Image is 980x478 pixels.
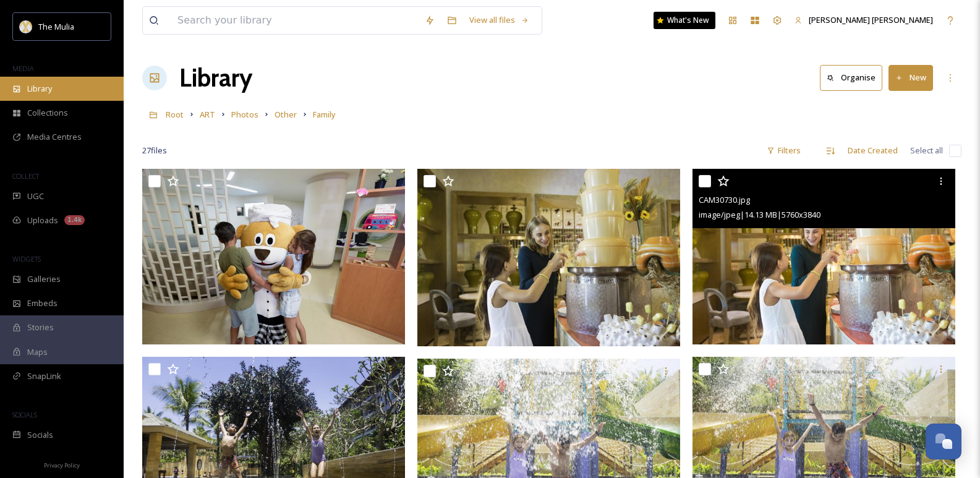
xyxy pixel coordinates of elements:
span: Embeds [27,297,58,309]
span: UGC [27,190,44,202]
span: SOCIALS [12,410,37,419]
span: Root [166,109,184,120]
span: Maps [27,346,48,358]
span: Collections [27,107,68,119]
span: COLLECT [12,171,39,181]
a: What's New [654,12,715,29]
a: Other [275,107,297,122]
button: Organise [820,65,882,90]
span: CAM30730.jpg [699,194,750,205]
span: Select all [910,145,943,156]
a: Photos [231,107,258,122]
span: Family [313,109,336,120]
span: The Mulia [38,21,74,32]
span: Photos [231,109,258,120]
a: Library [179,59,252,96]
span: Uploads [27,215,58,226]
img: CAM31130.jpg [142,169,405,344]
img: CAM30732.jpg [417,169,683,346]
button: Open Chat [926,424,961,459]
a: Family [313,107,336,122]
span: Galleries [27,273,61,285]
input: Search your library [171,7,419,34]
span: Library [27,83,52,95]
div: Filters [761,139,807,163]
img: mulia_logo.png [20,20,32,33]
a: Privacy Policy [44,457,80,472]
span: WIDGETS [12,254,41,263]
button: New [888,65,933,90]
img: CAM30730.jpg [692,169,955,344]
a: Root [166,107,184,122]
span: MEDIA [12,64,34,73]
span: [PERSON_NAME] [PERSON_NAME] [809,14,933,25]
a: View all files [463,8,535,32]
span: Stories [27,322,54,333]
span: SnapLink [27,370,61,382]
span: ART [200,109,215,120]
div: Date Created [842,139,904,163]
span: Socials [27,429,53,441]
span: Media Centres [27,131,82,143]
span: Privacy Policy [44,461,80,469]
div: 1.4k [64,215,85,225]
a: ART [200,107,215,122]
a: [PERSON_NAME] [PERSON_NAME] [788,8,939,32]
span: 27 file s [142,145,167,156]
span: Other [275,109,297,120]
span: image/jpeg | 14.13 MB | 5760 x 3840 [699,209,820,220]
